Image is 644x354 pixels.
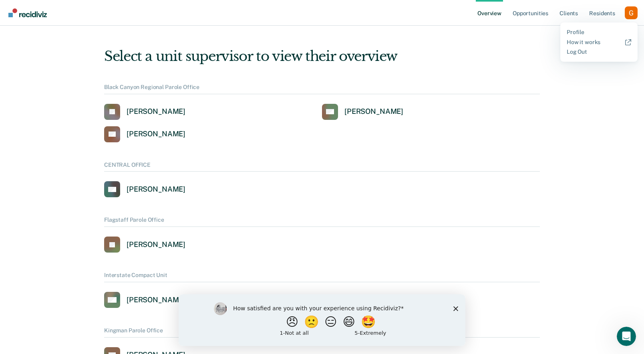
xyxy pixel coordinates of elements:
a: [PERSON_NAME] [104,181,185,197]
a: [PERSON_NAME] [104,292,185,308]
a: [PERSON_NAME] [104,237,185,253]
a: Log Out [567,49,631,55]
div: Select a unit supervisor to view their overview [104,48,540,65]
div: [PERSON_NAME] [344,107,403,116]
img: Recidiviz [8,8,47,17]
div: Interstate Compact Unit [104,272,540,282]
a: Profile [567,29,631,36]
a: [PERSON_NAME] [322,104,403,120]
div: [PERSON_NAME] [127,129,185,139]
iframe: Survey by Kim from Recidiviz [179,294,465,346]
div: CENTRAL OFFICE [104,162,540,172]
div: Flagstaff Parole Office [104,216,540,227]
a: [PERSON_NAME] [104,104,185,120]
div: [PERSON_NAME] [127,295,185,305]
iframe: Intercom live chat [617,327,636,346]
a: How it works [567,39,631,46]
div: [PERSON_NAME] [127,185,185,194]
div: Black Canyon Regional Parole Office [104,84,540,94]
button: Profile dropdown button [625,6,638,19]
div: [PERSON_NAME] [127,240,185,249]
div: [PERSON_NAME] [127,107,185,116]
div: Kingman Parole Office [104,327,540,338]
a: [PERSON_NAME] [104,126,185,142]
